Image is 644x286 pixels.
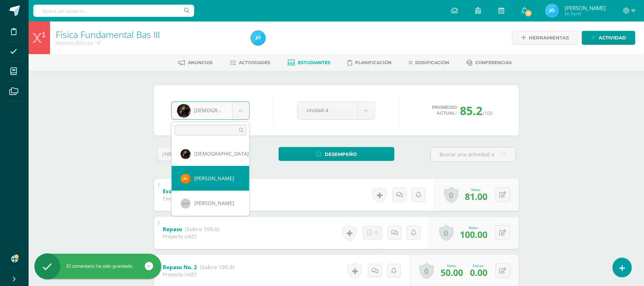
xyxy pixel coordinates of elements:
[181,149,191,159] img: 9224afbbf10febdaddee9cd7b7b1e3a2.png
[181,199,191,209] img: 40x40
[194,150,289,157] span: [DEMOGRAPHIC_DATA][PERSON_NAME]
[194,175,234,182] span: [PERSON_NAME]
[194,200,234,206] span: [PERSON_NAME]
[181,174,191,184] img: 9cd4bced4f27c90e2967c82acf9db507.png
